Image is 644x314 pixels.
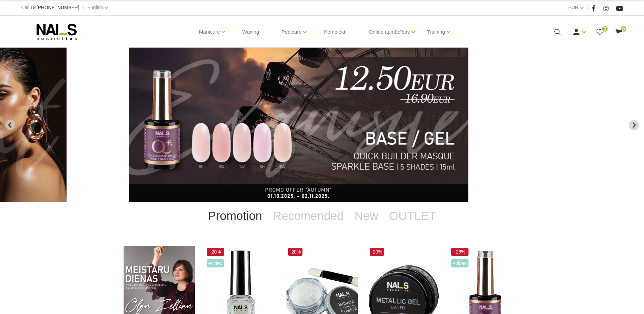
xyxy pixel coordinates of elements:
[451,248,469,256] span: -26%
[370,248,384,256] span: -20%
[427,18,445,46] a: Training
[596,28,604,36] a: 0
[268,202,349,229] a: Recomended
[614,28,623,36] a: 0
[629,120,639,130] button: Next slide
[87,3,103,12] a: English
[129,48,515,202] li: 2 of 11
[199,18,220,46] a: Manicure
[281,18,301,46] a: Pedicure
[237,16,264,48] a: Waxing
[5,120,15,130] button: Go to last slide
[288,248,303,256] span: -20%
[349,202,384,229] a: New
[207,259,224,267] span: +Video
[83,3,84,12] span: |
[318,16,352,48] a: Komplekti
[203,202,268,229] a: Promotion
[384,202,441,229] a: OUTLET
[451,259,469,267] span: +Video
[587,3,588,12] span: |
[21,3,79,12] div: Call Us
[37,5,79,10] a: [PHONE_NUMBER]
[621,26,626,32] span: 0
[369,18,410,46] a: Online apmācības
[568,3,578,12] a: EUR
[602,26,608,32] span: 0
[207,248,224,256] span: -20%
